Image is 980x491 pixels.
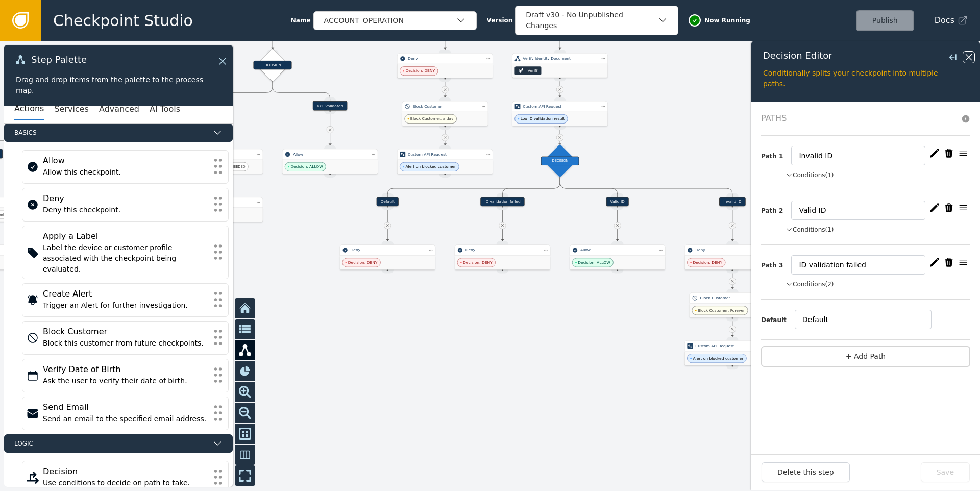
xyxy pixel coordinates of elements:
span: Decision: ALLOW [290,164,323,169]
div: Allow [580,247,654,253]
input: Assign Decision Name [791,255,925,275]
div: Deny [465,247,540,253]
span: Name [291,16,311,25]
div: Deny [695,247,769,253]
div: Send Email [43,401,208,413]
span: Decision: DENY [405,68,435,73]
input: Decision name (Default) [795,310,932,329]
div: Send an email to the specified email address. [43,413,208,424]
div: Path 1 [761,152,791,161]
div: Custom API Request [523,104,597,109]
div: Deny [408,56,482,61]
button: ACCOUNT_OPERATION [313,11,477,30]
div: ACCOUNT_OPERATION [324,15,456,26]
div: Block Customer [412,104,477,109]
span: Block Customer: Forever [698,308,745,313]
button: Services [54,99,88,120]
div: Apply a Label [178,152,252,157]
span: Now Running [704,16,750,25]
input: Assign Decision Name [791,146,925,165]
div: Verify Identity Document [523,56,597,61]
button: Actions [14,99,44,120]
span: Checkpoint Studio [53,9,193,32]
span: Decision: DENY [693,260,722,265]
div: Default [377,197,399,206]
div: Ask the user to verify their date of birth. [43,376,208,386]
span: Logic [14,439,208,448]
div: Default [761,315,795,325]
div: Block Customer [43,326,208,338]
div: Veriff [528,68,538,73]
a: Docs [935,14,968,27]
button: Advanced [99,99,139,120]
div: Allow [293,152,367,157]
div: DECISION [253,61,291,69]
div: Apply a Label [43,230,208,242]
div: Label the device or customer profile associated with the checkpoint being evaluated. [43,242,208,275]
span: Decision: DENY [463,260,493,265]
div: DECISION [541,156,579,165]
div: Conditionally splits your checkpoint into multiple paths. [763,68,968,89]
div: Path 2Conditions(1)Conditions(1) [761,190,970,245]
div: Deny [178,200,252,205]
span: Decision: ALLOW [578,260,610,265]
div: Trigger an Alert for further investigation. [43,300,208,311]
span: Block Customer: a day [410,116,454,121]
span: Alert on blocked customer [693,356,743,361]
span: Paths [761,112,956,125]
button: Draft v30 - No Unpublished Changes [515,6,678,35]
button: + Add Path [761,346,970,367]
span: Log ID validation result [521,116,565,121]
div: Deny [43,192,208,205]
span: Docs [935,14,954,27]
button: Conditions(1) [786,170,834,180]
input: Assign Decision Name [791,201,925,220]
div: Create Alert [43,288,208,300]
div: ID validation failed [480,197,524,206]
div: Invalid ID [719,197,745,206]
span: Basics [14,128,208,137]
button: AI Tools [150,99,180,120]
div: KYC_NEEDED [224,164,246,169]
div: Verify Date of Birth [43,363,208,376]
div: Drag and drop items from the palette to the process map. [16,75,221,96]
div: Use conditions to decide on path to take. [43,478,208,488]
div: Path 3Conditions(2)Conditions(2) [761,245,970,300]
span: Decision: DENY [348,260,378,265]
div: Deny this checkpoint. [43,205,208,215]
div: Valid ID [606,197,628,206]
div: Custom API Request [695,343,769,349]
span: Step Palette [31,55,87,64]
button: Delete this step [762,462,850,482]
div: Block Customer [700,295,765,301]
div: Path 1Conditions(1)Conditions(1) [761,136,970,190]
div: Draft v30 - No Unpublished Changes [526,10,657,31]
button: Conditions(2) [786,280,834,289]
button: Conditions(1) [786,225,834,234]
div: Deny [350,247,424,253]
div: Custom API Request [408,152,482,157]
div: Allow [43,155,208,167]
span: Version [487,16,513,25]
div: Allow this checkpoint. [43,167,208,178]
div: Path 3 [761,261,791,270]
div: Block this customer from future checkpoints. [43,338,208,349]
div: Decision [43,465,208,478]
div: KYC validated [313,101,347,111]
span: Decision Editor [763,51,832,60]
div: Path 2 [761,206,791,215]
span: Alert on blocked customer [405,164,456,169]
